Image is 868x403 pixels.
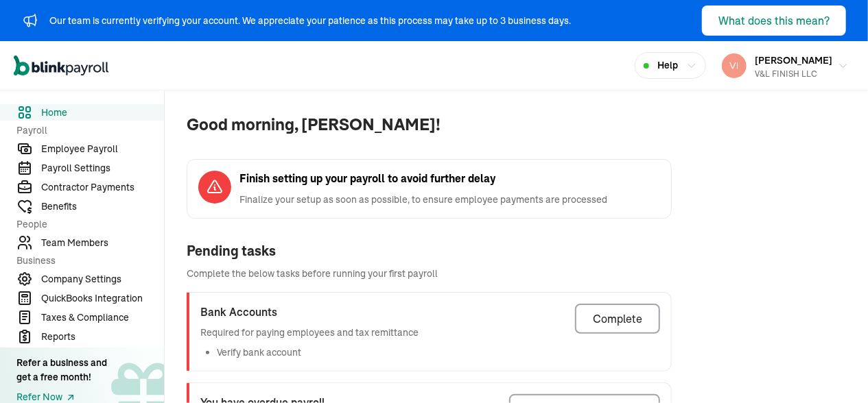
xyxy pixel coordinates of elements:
[702,5,846,36] button: What does this mean?
[16,254,156,268] span: Business
[200,326,419,340] p: Required for paying employees and tax remittance
[14,46,108,86] nav: Global
[41,330,164,344] span: Reports
[41,199,164,214] span: Benefits
[239,193,607,207] span: Finalize your setup as soon as possible, to ensure employee payments are processed
[635,52,706,79] button: Help
[187,112,672,137] span: Good morning, [PERSON_NAME]!
[16,356,107,384] div: Refer a business and get a free month!
[41,236,164,250] span: Team Members
[187,241,672,261] div: Pending tasks
[716,49,854,83] button: [PERSON_NAME]V&L FINISH LLC
[49,14,571,28] div: Our team is currently verifying your account. We appreciate your patience as this process may tak...
[16,123,156,138] span: Payroll
[41,291,164,306] span: QuickBooks Integration
[755,68,832,80] div: V&L FINISH LLC
[755,54,832,66] span: [PERSON_NAME]
[41,180,164,195] span: Contractor Payments
[187,267,672,281] span: Complete the below tasks before running your first payroll
[239,171,607,187] span: Finish setting up your payroll to avoid further delay
[16,217,156,232] span: People
[593,310,642,327] div: Complete
[41,310,164,325] span: Taxes & Compliance
[657,58,678,73] span: Help
[200,304,419,320] h3: Bank Accounts
[799,337,868,403] iframe: Chat Widget
[575,304,660,334] button: Complete
[41,161,164,175] span: Payroll Settings
[217,345,419,360] li: Verify bank account
[41,106,164,120] span: Home
[41,142,164,156] span: Employee Payroll
[718,12,830,29] div: What does this mean?
[41,272,164,286] span: Company Settings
